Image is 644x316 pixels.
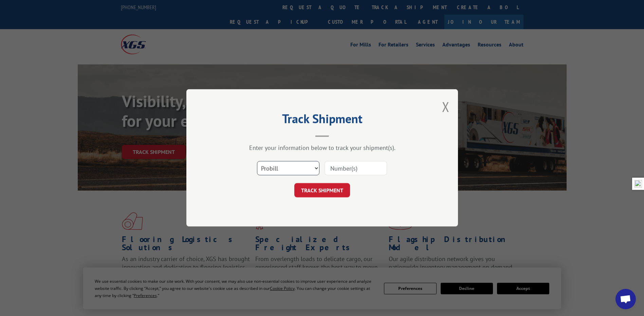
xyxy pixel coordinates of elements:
[294,183,350,198] button: TRACK SHIPMENT
[220,114,424,127] h2: Track Shipment
[325,161,387,176] input: Number(s)
[220,144,424,152] div: Enter your information below to track your shipment(s).
[615,289,636,309] div: Open chat
[442,98,449,116] button: Close modal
